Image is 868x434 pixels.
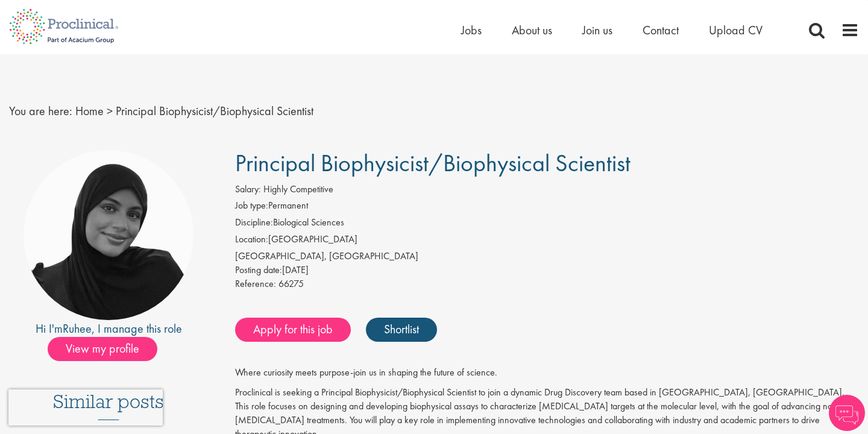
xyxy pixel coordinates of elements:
a: Apply for this job [235,318,351,342]
div: Hi I'm , I manage this role [9,320,208,338]
span: > [107,103,113,119]
a: Jobs [461,22,482,38]
a: Ruhee [63,321,92,336]
label: Reference: [235,277,276,291]
span: You are here: [9,103,72,119]
div: [GEOGRAPHIC_DATA], [GEOGRAPHIC_DATA] [235,250,859,263]
p: Where curiosity meets purpose-join us in shaping the future of science. [235,366,859,380]
li: Permanent [235,199,859,216]
span: Principal Biophysicist/Biophysical Scientist [235,148,631,178]
a: About us [512,22,552,38]
label: Salary: [235,183,261,197]
label: Discipline: [235,216,273,230]
span: Posting date: [235,263,282,276]
a: Join us [582,22,612,38]
li: Biological Sciences [235,216,859,233]
span: View my profile [48,337,157,361]
li: [GEOGRAPHIC_DATA] [235,233,859,250]
iframe: reCAPTCHA [8,389,163,426]
a: Contact [643,22,679,38]
a: Upload CV [709,22,763,38]
span: Principal Biophysicist/Biophysical Scientist [116,103,313,119]
span: 66275 [278,277,304,290]
a: breadcrumb link [75,103,104,119]
img: imeage of recruiter Ruhee Saleh [24,150,193,320]
a: View my profile [48,339,169,355]
div: [DATE] [235,263,859,277]
span: Highly Competitive [263,183,333,195]
label: Job type: [235,199,268,213]
a: Shortlist [366,318,437,342]
img: Chatbot [829,395,865,431]
label: Location: [235,233,268,247]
